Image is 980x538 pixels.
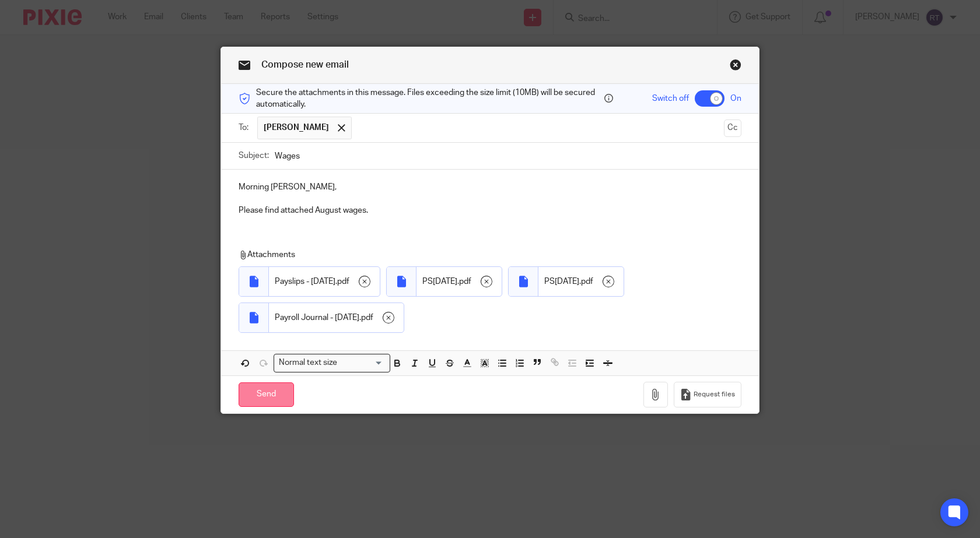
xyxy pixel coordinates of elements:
[724,119,741,137] button: Cc
[652,93,689,104] span: Switch off
[269,267,380,296] div: .
[544,276,579,287] span: PS[DATE]
[239,122,251,133] label: To:
[730,93,741,104] span: On
[694,390,735,399] span: Request files
[261,60,349,69] span: Compose new email
[730,59,741,75] a: Close this dialog window
[239,181,741,193] p: Morning [PERSON_NAME],
[674,382,741,408] button: Request files
[337,276,349,287] span: pdf
[581,276,593,287] span: pdf
[239,150,269,161] label: Subject:
[422,276,457,287] span: PS[DATE]
[256,87,601,111] span: Secure the attachments in this message. Files exceeding the size limit (10MB) will be secured aut...
[269,303,404,332] div: .
[239,382,294,407] input: Send
[274,354,390,372] div: Search for option
[341,357,383,369] input: Search for option
[459,276,471,287] span: pdf
[275,276,335,287] span: Payslips - [DATE]
[239,249,731,261] p: Attachments
[538,267,624,296] div: .
[275,312,359,323] span: Payroll Journal - [DATE]
[416,267,502,296] div: .
[276,357,340,369] span: Normal text size
[361,312,373,323] span: pdf
[264,122,329,133] span: [PERSON_NAME]
[239,205,741,216] p: Please find attached August wages.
